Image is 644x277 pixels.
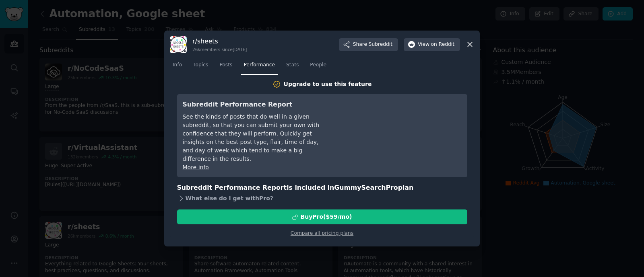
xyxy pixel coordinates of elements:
[286,62,299,69] span: Stats
[241,59,278,75] a: Performance
[177,183,467,193] h3: Subreddit Performance Report is included in plan
[418,41,454,48] span: View
[307,59,329,75] a: People
[192,47,247,52] div: 26k members since [DATE]
[334,184,398,191] span: GummySearch Pro
[217,59,235,75] a: Posts
[170,59,185,75] a: Info
[283,59,301,75] a: Stats
[183,164,209,170] a: More info
[183,100,330,110] h3: Subreddit Performance Report
[173,62,182,69] span: Info
[404,38,460,51] button: Viewon Reddit
[244,62,275,69] span: Performance
[193,62,208,69] span: Topics
[291,230,353,236] a: Compare all pricing plans
[177,193,467,204] div: What else do I get with Pro ?
[301,213,352,221] div: Buy Pro ($ 59 /mo )
[177,209,467,224] button: BuyPro($59/mo)
[219,62,232,69] span: Posts
[310,62,326,69] span: People
[341,100,462,160] iframe: YouTube video player
[170,36,187,53] img: sheets
[192,37,247,45] h3: r/ sheets
[284,80,372,88] div: Upgrade to use this feature
[369,41,392,48] span: Subreddit
[190,59,211,75] a: Topics
[339,38,398,51] button: ShareSubreddit
[183,113,330,163] div: See the kinds of posts that do well in a given subreddit, so that you can submit your own with co...
[431,41,454,48] span: on Reddit
[353,41,392,48] span: Share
